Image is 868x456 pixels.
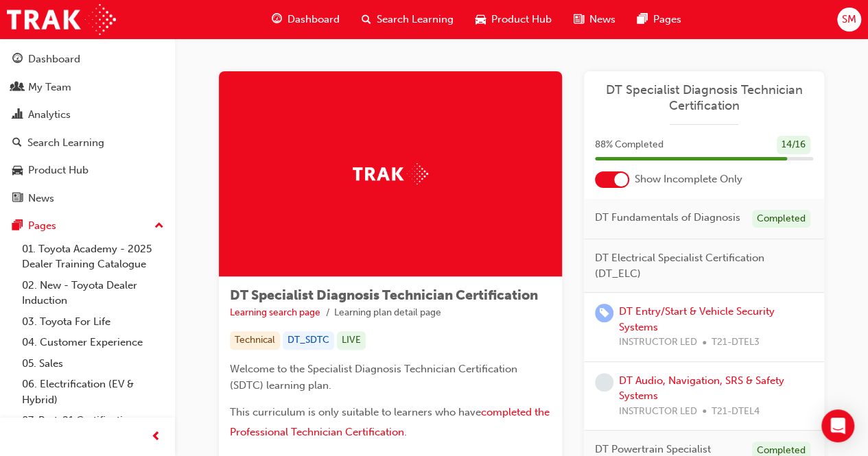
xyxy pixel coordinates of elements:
[12,109,23,121] span: chart-icon
[574,11,584,28] span: news-icon
[12,137,22,149] span: search-icon
[619,305,775,333] a: DT Entry/Start & Vehicle Security Systems
[351,5,465,34] a: search-iconSearch Learning
[619,335,697,350] span: INSTRUCTOR LED
[230,406,481,418] span: This curriculum is only suitable to learners who have
[353,163,428,184] img: Trak
[261,5,351,34] a: guage-iconDashboard
[12,193,23,205] span: news-icon
[288,12,340,27] span: Dashboard
[5,44,169,213] button: DashboardMy TeamAnalyticsSearch LearningProduct HubNews
[337,331,366,350] div: LIVE
[752,210,810,228] div: Completed
[491,12,552,27] span: Product Hub
[7,4,116,35] img: Trak
[653,12,681,27] span: Pages
[12,53,23,66] span: guage-icon
[16,353,169,374] a: 05. Sales
[12,82,23,94] span: people-icon
[5,47,169,72] a: Dashboard
[5,158,169,183] a: Product Hub
[272,11,282,28] span: guage-icon
[28,191,54,206] div: News
[28,51,80,67] div: Dashboard
[595,250,802,281] span: DT Electrical Specialist Certification (DT_ELC)
[28,218,56,234] div: Pages
[637,11,648,28] span: pages-icon
[5,213,169,239] button: Pages
[334,305,441,321] li: Learning plan detail page
[230,287,538,303] span: DT Specialist Diagnosis Technician Certification
[595,373,613,392] span: learningRecordVerb_NONE-icon
[595,137,664,153] span: 88 % Completed
[230,406,552,438] a: completed the Professional Technician Certification
[595,210,740,226] span: DT Fundamentals of Diagnosis
[230,363,520,392] span: Welcome to the Specialist Diagnosis Technician Certification (SDTC) learning plan.
[28,107,71,123] div: Analytics
[635,171,742,187] span: Show Incomplete Only
[5,102,169,128] a: Analytics
[12,165,23,177] span: car-icon
[5,186,169,211] a: News
[377,12,454,27] span: Search Learning
[619,374,784,403] a: DT Audio, Navigation, SRS & Safety Systems
[16,410,169,431] a: 07. Parts21 Certification
[595,304,613,322] span: learningRecordVerb_ENROLL-icon
[465,5,563,34] a: car-iconProduct Hub
[12,220,23,232] span: pages-icon
[362,11,371,28] span: search-icon
[837,8,861,32] button: SM
[821,409,854,442] div: Open Intercom Messenger
[151,429,161,446] span: prev-icon
[28,80,71,95] div: My Team
[283,331,334,350] div: DT_SDTC
[619,404,697,420] span: INSTRUCTOR LED
[476,11,486,28] span: car-icon
[27,135,104,151] div: Search Learning
[16,332,169,353] a: 04. Customer Experience
[842,12,856,27] span: SM
[28,163,89,178] div: Product Hub
[154,217,164,235] span: up-icon
[16,374,169,410] a: 06. Electrification (EV & Hybrid)
[16,275,169,311] a: 02. New - Toyota Dealer Induction
[230,331,280,350] div: Technical
[712,335,760,350] span: T21-DTEL3
[712,404,760,420] span: T21-DTEL4
[5,130,169,156] a: Search Learning
[626,5,692,34] a: pages-iconPages
[16,311,169,333] a: 03. Toyota For Life
[777,136,810,154] div: 14 / 16
[230,307,320,318] a: Learning search page
[5,75,169,100] a: My Team
[595,82,813,113] a: DT Specialist Diagnosis Technician Certification
[589,12,615,27] span: News
[404,426,407,438] span: .
[563,5,626,34] a: news-iconNews
[16,239,169,275] a: 01. Toyota Academy - 2025 Dealer Training Catalogue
